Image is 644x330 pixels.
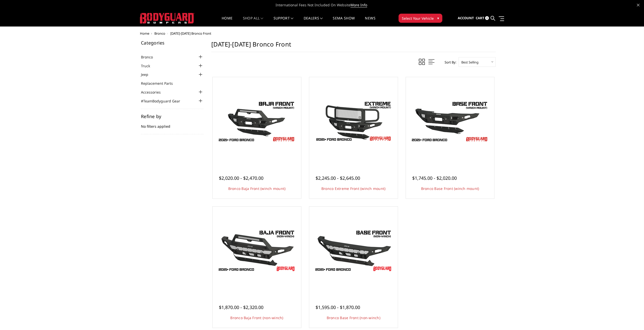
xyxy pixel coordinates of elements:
span: $2,245.00 - $2,645.00 [316,175,360,181]
span: ▾ [437,15,439,21]
h1: [DATE]-[DATE] Bronco Front [211,40,496,52]
span: Select Your Vehicle [402,16,434,21]
a: Cart 0 [476,11,489,25]
span: $1,595.00 - $1,870.00 [316,304,360,310]
a: Account [458,11,474,25]
div: No filters applied [141,114,204,134]
img: BODYGUARD BUMPERS [140,13,194,24]
a: shop all [243,16,263,26]
span: $2,020.00 - $2,470.00 [219,175,263,181]
span: 0 [485,16,489,20]
a: Bodyguard Ford Bronco Bronco Baja Front (winch mount) [214,78,300,164]
a: Truck [141,63,156,69]
a: News [365,16,375,26]
a: More Info [350,3,367,8]
a: Bronco Extreme Front (winch mount) [321,186,386,191]
label: Sort By: [442,58,456,66]
a: Support [274,16,294,26]
a: SEMA Show [333,16,355,26]
a: Home [140,31,149,36]
a: Bronco Base Front (winch mount) [421,186,479,191]
a: Freedom Series - Bronco Base Front Bumper Bronco Base Front (winch mount) [407,78,493,164]
span: [DATE]-[DATE] Bronco Front [170,31,211,36]
a: Bronco Base Front (non-winch) [327,315,380,320]
a: #TeamBodyguard Gear [141,98,186,104]
span: $1,870.00 - $2,320.00 [219,304,263,310]
a: Bronco Baja Front (non-winch) [230,315,283,320]
a: Bronco [141,54,159,60]
a: Home [222,16,233,26]
h5: Categories [141,40,204,45]
a: Dealers [304,16,323,26]
a: Accessories [141,90,167,95]
a: Replacement Parts [141,81,179,86]
span: $1,745.00 - $2,020.00 [412,175,457,181]
a: Bronco Baja Front (winch mount) [228,186,286,191]
a: Bronco Base Front (non-winch) Bronco Base Front (non-winch) [310,208,397,294]
a: Bronco Extreme Front (winch mount) Bronco Extreme Front (winch mount) [310,78,397,164]
h5: Refine by [141,114,204,119]
button: Select Your Vehicle [399,14,442,23]
a: Bronco Baja Front (non-winch) Bronco Baja Front (non-winch) [214,208,300,294]
span: Cart [476,16,484,20]
span: Account [458,16,474,20]
a: Bronco [154,31,165,36]
img: Bronco Base Front (non-winch) [313,228,394,274]
a: Jeep [141,72,155,77]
